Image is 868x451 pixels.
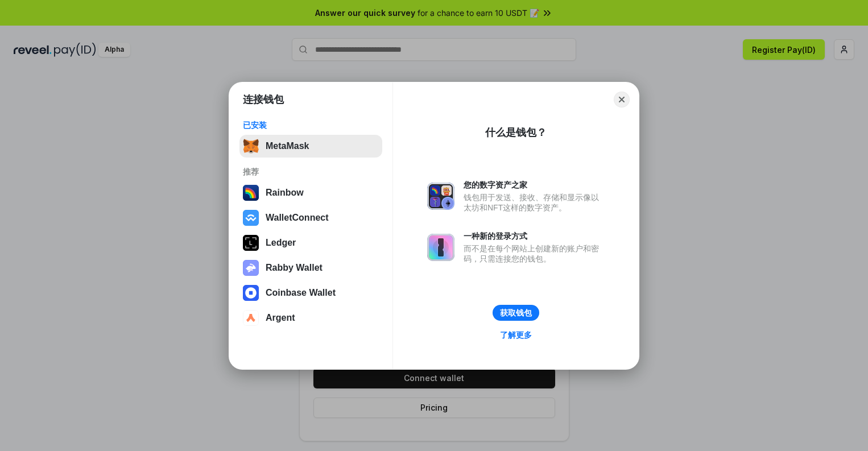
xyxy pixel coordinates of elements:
div: MetaMask [266,141,309,151]
div: Ledger [266,238,296,248]
div: 什么是钱包？ [485,126,547,139]
button: Ledger [239,231,382,254]
div: 了解更多 [500,330,532,340]
div: Argent [266,313,295,323]
button: Argent [239,307,382,329]
a: 了解更多 [493,328,539,342]
button: Coinbase Wallet [239,282,382,304]
button: WalletConnect [239,206,382,229]
div: 而不是在每个网站上创建新的账户和密码，只需连接您的钱包。 [464,243,605,264]
button: MetaMask [239,135,382,158]
div: Coinbase Wallet [266,288,336,298]
div: 您的数字资产之家 [464,180,605,190]
div: 已安装 [243,120,379,130]
img: svg+xml,%3Csvg%20width%3D%2228%22%20height%3D%2228%22%20viewBox%3D%220%200%2028%2028%22%20fill%3D... [243,285,259,301]
button: 获取钱包 [493,305,539,321]
div: 获取钱包 [500,308,532,318]
img: svg+xml,%3Csvg%20width%3D%2228%22%20height%3D%2228%22%20viewBox%3D%220%200%2028%2028%22%20fill%3D... [243,310,259,326]
button: Rainbow [239,181,382,204]
img: svg+xml,%3Csvg%20width%3D%22120%22%20height%3D%22120%22%20viewBox%3D%220%200%20120%20120%22%20fil... [243,185,259,201]
div: Rainbow [266,188,304,198]
img: svg+xml,%3Csvg%20xmlns%3D%22http%3A%2F%2Fwww.w3.org%2F2000%2Fsvg%22%20width%3D%2228%22%20height%3... [243,235,259,251]
div: Rabby Wallet [266,263,323,273]
img: svg+xml,%3Csvg%20xmlns%3D%22http%3A%2F%2Fwww.w3.org%2F2000%2Fsvg%22%20fill%3D%22none%22%20viewBox... [243,260,259,276]
img: svg+xml,%3Csvg%20xmlns%3D%22http%3A%2F%2Fwww.w3.org%2F2000%2Fsvg%22%20fill%3D%22none%22%20viewBox... [427,234,454,261]
div: WalletConnect [266,213,329,223]
button: Close [614,92,630,107]
div: 钱包用于发送、接收、存储和显示像以太坊和NFT这样的数字资产。 [464,192,605,213]
button: Rabby Wallet [239,256,382,279]
img: svg+xml,%3Csvg%20fill%3D%22none%22%20height%3D%2233%22%20viewBox%3D%220%200%2035%2033%22%20width%... [243,138,259,154]
img: svg+xml,%3Csvg%20width%3D%2228%22%20height%3D%2228%22%20viewBox%3D%220%200%2028%2028%22%20fill%3D... [243,210,259,226]
img: svg+xml,%3Csvg%20xmlns%3D%22http%3A%2F%2Fwww.w3.org%2F2000%2Fsvg%22%20fill%3D%22none%22%20viewBox... [427,183,454,210]
div: 推荐 [243,167,379,177]
div: 一种新的登录方式 [464,231,605,241]
h1: 连接钱包 [243,93,284,106]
